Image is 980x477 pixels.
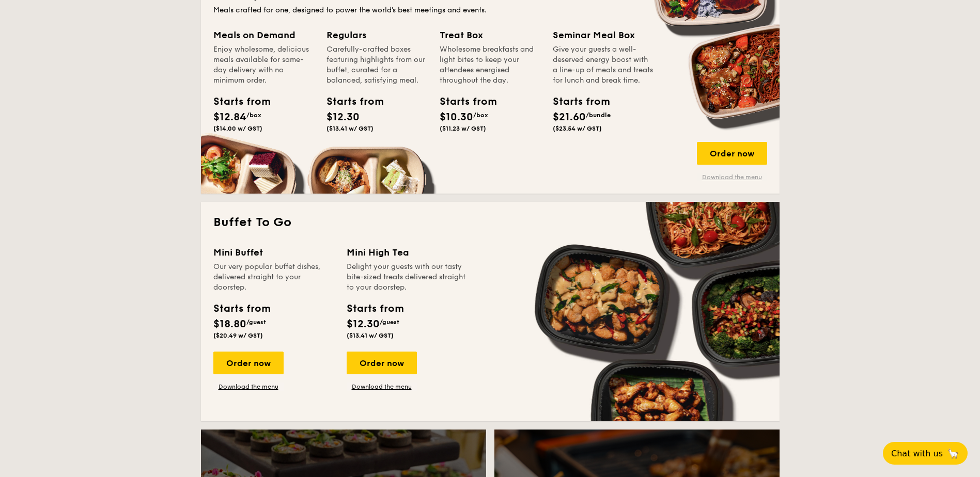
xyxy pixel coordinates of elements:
[213,5,767,15] div: Meals crafted for one, designed to power the world's best meetings and events.
[347,262,468,293] div: Delight your guests with our tasty bite-sized treats delivered straight to your doorstep.
[213,383,284,391] a: Download the menu
[213,28,314,42] div: Meals on Demand
[213,125,262,132] span: ($14.00 w/ GST)
[440,28,540,42] div: Treat Box
[213,301,270,316] div: Starts from
[347,301,403,316] div: Starts from
[586,112,611,119] span: /bundle
[891,449,943,458] span: Chat with us
[473,112,488,119] span: /box
[883,442,968,465] button: Chat with us🦙
[213,352,284,374] div: Order now
[553,44,654,86] div: Give your guests a well-deserved energy boost with a line-up of meals and treats for lunch and br...
[347,318,380,330] span: $12.30
[213,44,314,86] div: Enjoy wholesome, delicious meals available for same-day delivery with no minimum order.
[553,125,602,132] span: ($23.54 w/ GST)
[246,319,266,326] span: /guest
[213,214,767,231] h2: Buffet To Go
[440,111,473,123] span: $10.30
[213,245,334,260] div: Mini Buffet
[347,383,417,391] a: Download the menu
[246,112,261,119] span: /box
[213,332,263,339] span: ($20.49 w/ GST)
[697,173,767,181] a: Download the menu
[213,111,246,123] span: $12.84
[553,28,654,42] div: Seminar Meal Box
[326,125,374,132] span: ($13.41 w/ GST)
[553,94,599,109] div: Starts from
[213,94,260,109] div: Starts from
[947,448,959,459] span: 🦙
[347,352,417,374] div: Order now
[440,94,486,109] div: Starts from
[213,262,334,293] div: Our very popular buffet dishes, delivered straight to your doorstep.
[213,318,246,330] span: $18.80
[697,142,767,165] div: Order now
[326,111,360,123] span: $12.30
[347,245,468,260] div: Mini High Tea
[347,332,394,339] span: ($13.41 w/ GST)
[380,319,399,326] span: /guest
[440,125,486,132] span: ($11.23 w/ GST)
[326,94,373,109] div: Starts from
[440,44,540,86] div: Wholesome breakfasts and light bites to keep your attendees energised throughout the day.
[326,44,427,86] div: Carefully-crafted boxes featuring highlights from our buffet, curated for a balanced, satisfying ...
[326,28,427,42] div: Regulars
[553,111,586,123] span: $21.60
